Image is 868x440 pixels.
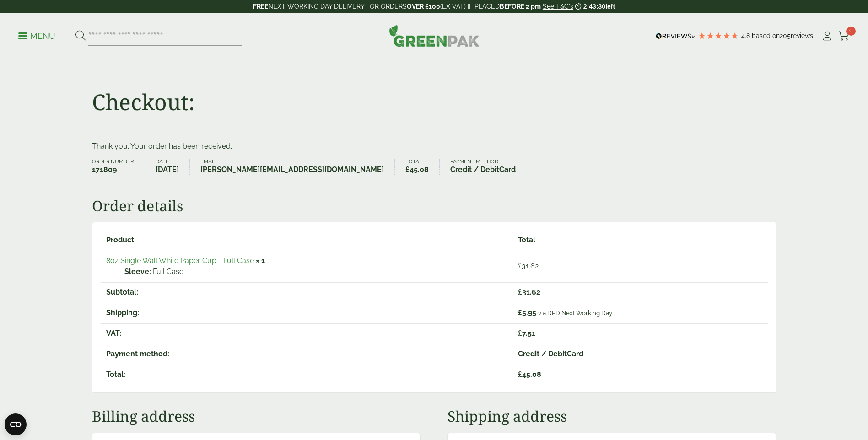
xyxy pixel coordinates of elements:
[101,344,512,364] th: Payment method:
[92,197,776,215] h2: Order details
[405,165,410,174] span: £
[752,32,780,39] span: Based on
[518,329,522,338] span: £
[450,164,516,175] strong: Credit / DebitCard
[538,309,612,317] small: via DPD Next Working Day
[518,262,539,270] bdi: 31.62
[256,256,265,265] strong: × 1
[821,32,833,41] i: My Account
[124,266,151,277] strong: Sleeve:
[450,159,526,175] li: Payment method:
[741,32,752,39] span: 4.8
[518,308,536,317] span: 5.95
[447,408,776,425] h2: Shipping address
[101,323,512,343] th: VAT:
[512,344,767,364] td: Credit / DebitCard
[92,159,146,175] li: Order number:
[106,256,254,265] a: 8oz Single Wall White Paper Cup - Full Case
[518,370,522,379] span: £
[101,231,512,250] th: Product
[389,25,480,47] img: GreenPak Supplies
[518,308,522,317] span: £
[518,262,522,270] span: £
[780,32,791,39] span: 205
[698,32,739,40] div: 4.79 Stars
[92,89,195,115] h1: Checkout:
[512,231,767,250] th: Total
[5,413,27,435] button: Open CMP widget
[605,3,615,10] span: left
[405,159,440,175] li: Total:
[101,365,512,384] th: Total:
[543,3,573,10] a: See T&C's
[18,31,55,42] p: Menu
[405,165,429,174] bdi: 45.08
[838,29,850,43] a: 0
[500,3,541,10] strong: BEFORE 2 pm
[518,288,522,296] span: £
[838,32,850,41] i: Cart
[200,164,384,175] strong: [PERSON_NAME][EMAIL_ADDRESS][DOMAIN_NAME]
[846,27,856,36] span: 0
[791,32,813,39] span: reviews
[200,159,395,175] li: Email:
[92,141,776,152] p: Thank you. Your order has been received.
[518,370,541,379] span: 45.08
[253,3,268,10] strong: FREE
[92,164,135,175] strong: 171809
[18,31,55,40] a: Menu
[92,408,421,425] h2: Billing address
[101,303,512,322] th: Shipping:
[407,3,440,10] strong: OVER £100
[124,266,507,277] p: Full Case
[518,329,535,338] span: 7.51
[156,164,179,175] strong: [DATE]
[101,282,512,302] th: Subtotal:
[156,159,190,175] li: Date:
[518,288,540,296] span: 31.62
[656,33,695,39] img: REVIEWS.io
[583,3,605,10] span: 2:43:30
